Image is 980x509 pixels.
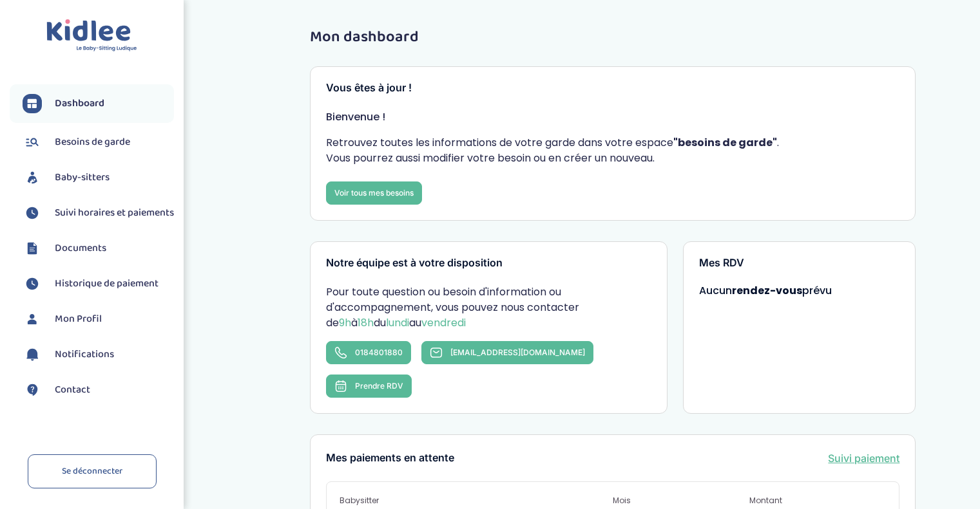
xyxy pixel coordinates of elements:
[23,239,174,258] a: Documents
[23,239,42,258] img: documents.svg
[23,94,174,113] a: Dashboard
[326,452,454,464] h3: Mes paiements en attente
[326,257,651,269] h3: Notre équipe est à votre disposition
[55,382,90,398] span: Contact
[699,283,832,298] span: Aucun prévu
[28,454,157,488] a: Se déconnecter
[732,283,802,298] strong: rendez-vous
[326,82,899,94] h3: Vous êtes à jour !
[421,315,466,330] span: vendredi
[23,94,42,113] img: dashboard.svg
[23,274,42,293] img: suivihoraire.svg
[23,274,174,293] a: Historique de paiement
[55,311,102,327] span: Mon Profil
[23,133,174,152] a: Besoins de garde
[421,341,593,364] a: [EMAIL_ADDRESS][DOMAIN_NAME]
[749,495,886,506] span: Montant
[326,375,412,398] button: Prendre RDV
[23,345,174,364] a: Notifications
[450,347,585,357] span: [EMAIL_ADDRESS][DOMAIN_NAME]
[55,96,104,111] span: Dashboard
[23,310,42,329] img: profil.svg
[46,19,137,52] img: logo.svg
[310,29,916,46] h1: Mon dashboard
[326,109,899,125] p: Bienvenue !
[55,170,110,185] span: Baby-sitters
[340,495,613,506] span: Babysitter
[326,181,422,205] a: Voir tous mes besoins
[23,203,174,223] a: Suivi horaires et paiements
[23,380,174,400] a: Contact
[23,380,42,400] img: contact.svg
[828,450,899,466] a: Suivi paiement
[23,168,42,187] img: babysitters.svg
[673,135,777,150] strong: "besoins de garde"
[386,315,409,330] span: lundi
[613,495,749,506] span: Mois
[326,135,899,166] p: Retrouvez toutes les informations de votre garde dans votre espace . Vous pourrez aussi modifier ...
[23,203,42,223] img: suivihoraire.svg
[23,133,42,152] img: besoin.svg
[23,168,174,187] a: Baby-sitters
[55,347,114,362] span: Notifications
[23,345,42,364] img: notification.svg
[339,315,351,330] span: 9h
[55,241,106,256] span: Documents
[55,205,174,221] span: Suivi horaires et paiements
[355,381,403,391] span: Prendre RDV
[699,257,900,269] h3: Mes RDV
[55,276,159,292] span: Historique de paiement
[355,347,403,357] span: 0184801880
[55,134,130,150] span: Besoins de garde
[23,310,174,329] a: Mon Profil
[326,284,651,331] p: Pour toute question ou besoin d'information ou d'accompagnement, vous pouvez nous contacter de à ...
[326,341,411,364] a: 0184801880
[358,315,374,330] span: 18h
